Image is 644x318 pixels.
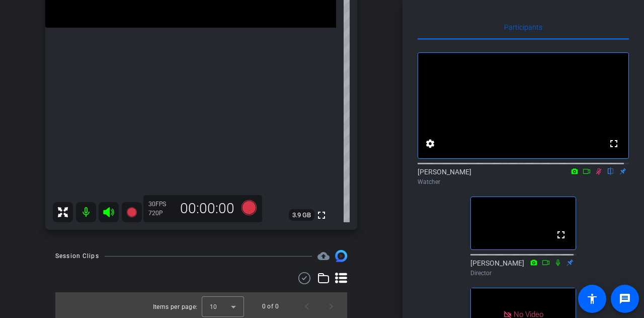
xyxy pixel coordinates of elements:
[608,138,620,150] mat-icon: fullscreen
[148,200,174,208] div: 30
[586,293,598,305] mat-icon: accessibility
[174,200,241,217] div: 00:00:00
[155,201,166,208] span: FPS
[418,177,629,186] div: Watcher
[424,138,436,150] mat-icon: settings
[504,24,542,31] span: Participants
[289,209,314,221] span: 3.9 GB
[605,166,617,175] mat-icon: flip
[619,293,631,305] mat-icon: message
[315,209,328,221] mat-icon: fullscreen
[262,301,279,311] div: 0 of 0
[148,209,174,217] div: 720P
[418,167,629,186] div: [PERSON_NAME]
[55,251,99,261] div: Session Clips
[555,229,567,241] mat-icon: fullscreen
[470,258,576,278] div: [PERSON_NAME]
[335,250,347,262] img: Session clips
[317,250,330,262] mat-icon: cloud_upload
[470,269,576,278] div: Director
[317,250,330,262] span: Destinations for your clips
[153,302,198,312] div: Items per page:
